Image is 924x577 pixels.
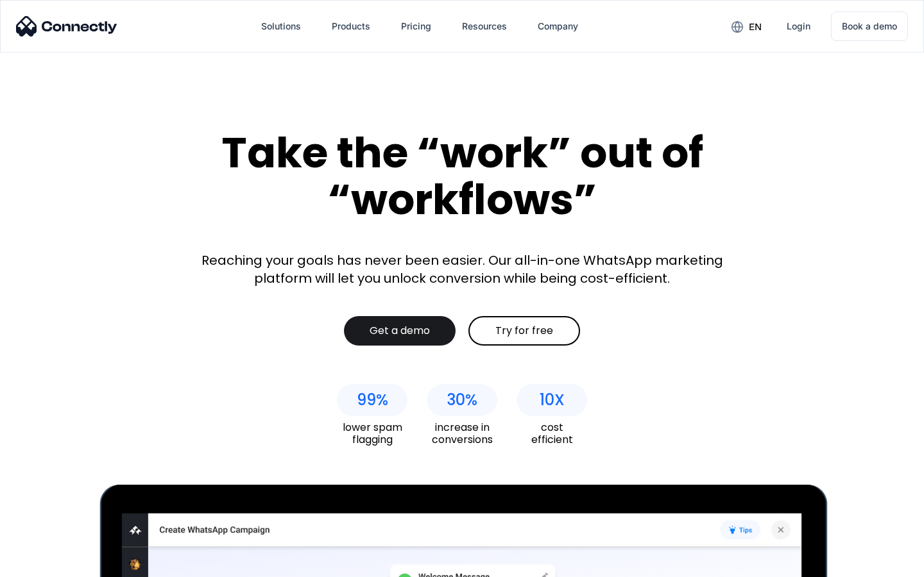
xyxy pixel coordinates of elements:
[462,17,507,35] div: Resources
[787,17,810,35] div: Login
[173,130,751,222] div: Take the “work” out of “workflows”
[401,17,431,35] div: Pricing
[391,11,441,42] a: Pricing
[193,251,732,287] div: Reaching your goals has never been easier. Our all-in-one WhatsApp marketing platform will let yo...
[26,555,77,573] ul: Language list
[540,391,565,409] div: 10X
[337,421,407,446] div: lower spam flagging
[344,316,456,346] a: Get a demo
[468,316,580,346] a: Try for free
[447,391,477,409] div: 30%
[261,17,301,35] div: Solutions
[749,18,762,36] div: en
[427,421,497,446] div: increase in conversions
[517,421,587,446] div: cost efficient
[332,17,370,35] div: Products
[831,12,908,41] a: Book a demo
[538,17,578,35] div: Company
[776,11,821,42] a: Login
[13,555,77,573] aside: Language selected: English
[16,16,117,37] img: Connectly Logo
[370,324,430,337] div: Get a demo
[495,324,553,337] div: Try for free
[357,391,388,409] div: 99%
